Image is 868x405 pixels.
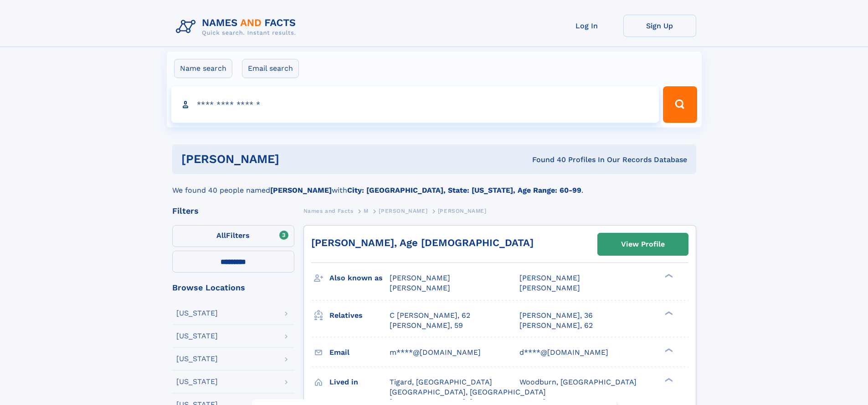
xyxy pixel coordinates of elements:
span: [PERSON_NAME] [390,274,450,282]
div: ❯ [663,347,673,353]
div: [US_STATE] [176,355,218,363]
a: View Profile [598,233,688,255]
img: Logo Names and Facts [172,15,303,39]
b: [PERSON_NAME] [270,186,332,195]
a: [PERSON_NAME], 62 [519,321,593,331]
div: We found 40 people named with . [172,174,696,196]
a: [PERSON_NAME], 36 [519,310,593,321]
label: Filters [172,225,294,247]
span: [PERSON_NAME] [390,284,450,292]
span: [PERSON_NAME] [438,208,487,214]
a: [PERSON_NAME], 59 [390,321,463,331]
h1: [PERSON_NAME] [181,153,406,165]
div: [US_STATE] [176,332,218,340]
span: [PERSON_NAME] [379,208,427,214]
div: ❯ [663,377,673,383]
h3: Lived in [329,374,390,390]
div: Found 40 Profiles In Our Records Database [406,155,687,165]
label: Email search [242,59,299,78]
span: Woodburn, [GEOGRAPHIC_DATA] [519,378,637,386]
span: [PERSON_NAME] [519,284,580,292]
span: [PERSON_NAME] [519,274,580,282]
b: City: [GEOGRAPHIC_DATA], State: [US_STATE], Age Range: 60-99 [347,186,581,195]
button: Search Button [663,86,697,123]
span: All [216,231,226,240]
div: [US_STATE] [176,378,218,385]
div: [US_STATE] [176,310,218,317]
label: Name search [174,59,232,78]
a: Log In [550,15,623,37]
span: Tigard, [GEOGRAPHIC_DATA] [390,378,492,386]
div: Filters [172,207,294,215]
h3: Relatives [329,308,390,323]
h3: Email [329,345,390,360]
div: View Profile [621,234,665,255]
div: Browse Locations [172,284,294,292]
div: ❯ [663,273,673,279]
h3: Also known as [329,270,390,286]
span: M [364,208,369,214]
a: [PERSON_NAME] [379,205,427,216]
a: C [PERSON_NAME], 62 [390,310,470,321]
a: Names and Facts [303,205,354,216]
a: Sign Up [623,15,696,37]
a: M [364,205,369,216]
div: ❯ [663,310,673,316]
input: search input [171,86,659,123]
span: [GEOGRAPHIC_DATA], [GEOGRAPHIC_DATA] [390,388,546,396]
a: [PERSON_NAME], Age [DEMOGRAPHIC_DATA] [311,237,534,248]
